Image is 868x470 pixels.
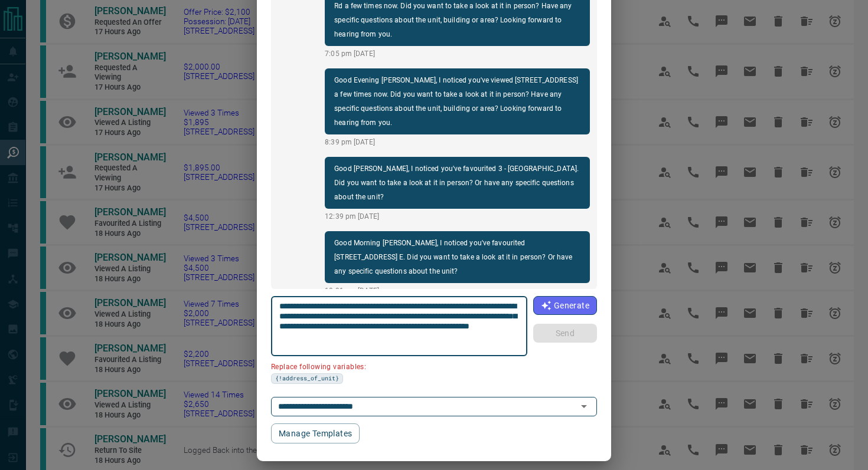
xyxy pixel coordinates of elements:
[325,48,590,59] p: 7:05 pm [DATE]
[275,374,339,383] span: {!address_of_unit}
[325,285,590,296] p: 10:31 am [DATE]
[325,211,590,222] p: 12:39 pm [DATE]
[576,398,592,415] button: Open
[334,162,580,204] p: Good [PERSON_NAME], I noticed you've favourited 3 - [GEOGRAPHIC_DATA]. Did you want to take a loo...
[533,296,597,315] button: Generate
[334,73,580,130] p: Good Evening [PERSON_NAME], I noticed you've viewed [STREET_ADDRESS] a few times now. Did you wan...
[334,236,580,278] p: Good Morning [PERSON_NAME], I noticed you've favourited [STREET_ADDRESS] E. Did you want to take ...
[271,358,519,373] p: Replace following variables:
[325,137,590,147] p: 8:39 pm [DATE]
[271,423,360,443] button: Manage Templates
